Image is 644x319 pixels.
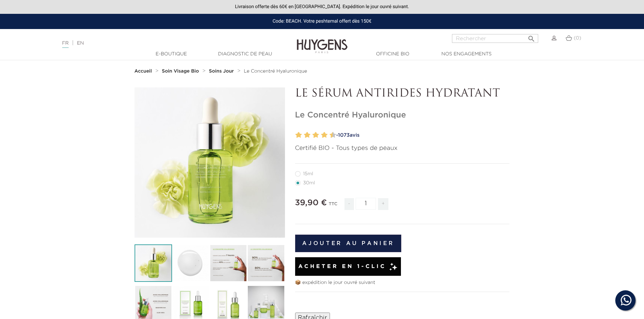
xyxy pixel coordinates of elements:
[338,133,350,138] span: 1073
[295,171,321,177] label: 15ml
[323,130,328,140] label: 8
[135,244,172,282] img: Le Concentré Hyaluronique
[359,51,427,58] a: Officine Bio
[303,130,305,140] label: 3
[62,41,69,48] a: FR
[331,130,336,140] label: 10
[209,69,235,74] a: Soins Jour
[433,51,500,58] a: Nos engagements
[135,69,152,74] strong: Accueil
[295,110,510,120] h1: Le Concentré Hyaluronique
[295,87,510,100] p: LE SÉRUM ANTIRIDES HYDRATANT
[135,69,153,74] a: Accueil
[329,197,337,215] div: TTC
[211,51,279,58] a: Diagnostic de peau
[297,130,302,140] label: 2
[525,32,538,41] button: 
[295,180,323,186] label: 30ml
[162,69,201,74] a: Soin Visage Bio
[244,69,307,74] a: Le Concentré Hyaluronique
[356,198,376,210] input: Quantité
[574,36,581,41] span: (0)
[334,130,510,140] a: -1073avis
[294,130,296,140] label: 1
[59,39,263,47] div: |
[305,130,310,140] label: 4
[314,130,319,140] label: 6
[138,51,205,58] a: E-Boutique
[162,69,199,74] strong: Soin Visage Bio
[295,235,402,252] button: Ajouter au panier
[297,28,348,54] img: Huygens
[295,144,510,153] p: Certifié BIO - Tous types de peaux
[311,130,313,140] label: 5
[319,130,322,140] label: 7
[209,69,234,74] strong: Soins Jour
[77,41,84,46] a: EN
[295,199,327,207] span: 39,90 €
[452,34,538,43] input: Rechercher
[295,279,510,286] p: 📦 expédition le jour ouvré suivant
[378,198,389,210] span: +
[527,33,535,41] i: 
[344,198,354,210] span: -
[328,130,331,140] label: 9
